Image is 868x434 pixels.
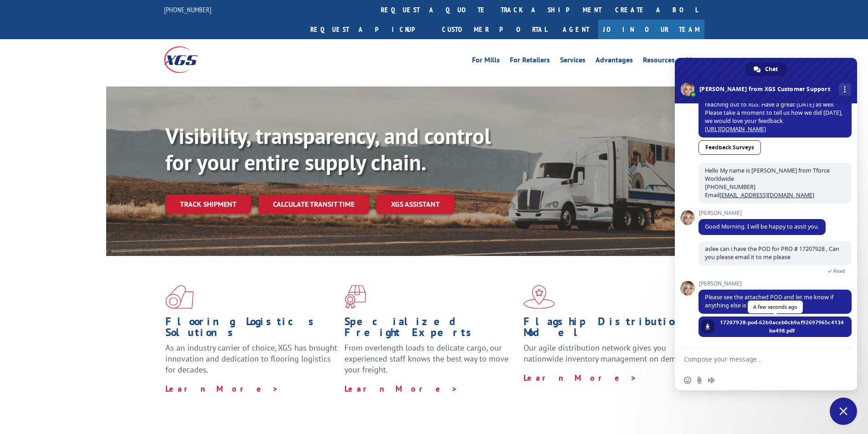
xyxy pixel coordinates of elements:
[344,342,517,383] p: From overlength loads to delicate cargo, our experienced staff knows the best way to move your fr...
[435,20,554,39] a: Customer Portal
[596,56,633,66] a: Advantages
[524,373,637,383] a: Learn More >
[598,20,704,39] a: Join Our Team
[699,210,826,216] span: [PERSON_NAME]
[472,56,500,66] a: For Mills
[708,377,715,384] span: Audio message
[685,56,704,66] a: About
[699,140,761,155] a: Feedback Surveys
[699,281,852,287] span: [PERSON_NAME]
[164,5,211,14] a: [PHONE_NUMBER]
[833,268,845,274] span: Read
[165,342,337,375] span: As an industry carrier of choice, XGS has brought innovation and dedication to flooring logistics...
[830,398,857,425] div: Close chat
[719,191,814,199] a: [EMAIL_ADDRESS][DOMAIN_NAME]
[376,194,454,214] a: XGS ASSISTANT
[524,285,555,309] img: xgs-icon-flagship-distribution-model-red
[344,383,458,394] a: Learn More >
[705,167,830,199] span: Hello My name is [PERSON_NAME] from Tforce Worldwide [PHONE_NUMBER] Email
[719,318,845,335] span: 17207928-pod-62b0aceb0cb9af92697965c4134ba498.pdf
[705,92,842,133] span: It was a pleasure to assist you. Thank you for reaching out to XGS. Have a great [DATE] as well. ...
[554,20,598,39] a: Agent
[165,383,279,394] a: Learn More >
[684,377,691,384] span: Insert an emoji
[165,316,338,342] h1: Flooring Logistics Solutions
[705,245,839,261] span: aslee can i have the POD for PRO # 17207928 , Can you please email it to me please
[696,377,703,384] span: Send a file
[684,355,828,363] textarea: Compose your message...
[560,56,586,66] a: Services
[165,194,251,214] a: Track shipment
[839,83,851,96] div: More channels
[524,342,691,364] span: Our agile distribution network gives you nationwide inventory management on demand.
[765,62,778,76] span: Chat
[165,285,194,309] img: xgs-icon-total-supply-chain-intelligence-red
[165,122,491,176] b: Visibility, transparency, and control for your entire supply chain.
[510,56,550,66] a: For Retailers
[705,125,766,133] a: [URL][DOMAIN_NAME]
[344,316,517,342] h1: Specialized Freight Experts
[745,62,787,76] div: Chat
[303,20,435,39] a: Request a pickup
[643,56,675,66] a: Resources
[705,293,833,309] span: Please see the attached POD and let me know if anything else is needed.
[344,285,366,309] img: xgs-icon-focused-on-flooring-red
[524,316,696,342] h1: Flagship Distribution Model
[705,223,819,230] span: Good Morning. I will be happy to assit you.
[258,194,369,214] a: Calculate transit time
